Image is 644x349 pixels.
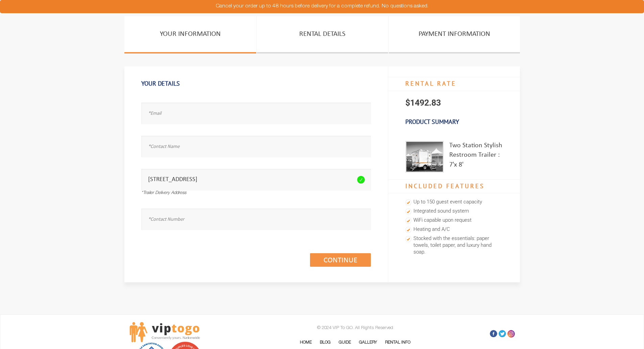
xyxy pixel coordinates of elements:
[388,179,520,194] h4: Included Features
[141,209,371,230] input: *Contact Number
[141,77,371,91] h1: Your Details
[141,190,371,197] div: *Trailer Delivery Address
[389,16,520,53] a: PAYMENT INFORMATION
[499,330,506,337] a: Twitter
[449,141,503,173] div: Two Station Stylish Restroom Trailer : 7'x 8'
[141,103,371,124] input: *Email
[405,216,503,225] li: WiFi capable upon request
[388,91,520,115] p: $1492.83
[405,207,503,216] li: Integrated sound system
[124,16,256,53] a: Your Information
[405,225,503,234] li: Heating and A/C
[141,136,371,157] input: *Contact Name
[405,234,503,257] li: Stocked with the essentials: paper towels, toilet paper, and luxury hand soap.
[507,330,515,337] a: Insta
[388,77,520,91] h4: RENTAL RATE
[257,16,388,53] a: Rental Details
[405,198,503,207] li: Up to 150 guest event capacity
[490,330,497,337] a: Facebook
[141,169,371,190] input: *Trailer Delivery Address
[388,115,520,129] h3: Product Summary
[256,324,454,333] p: © 2024 VIP To GO. All Rights Reserved
[310,253,371,267] a: Continue
[129,322,200,342] img: viptogo LogoVIPTOGO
